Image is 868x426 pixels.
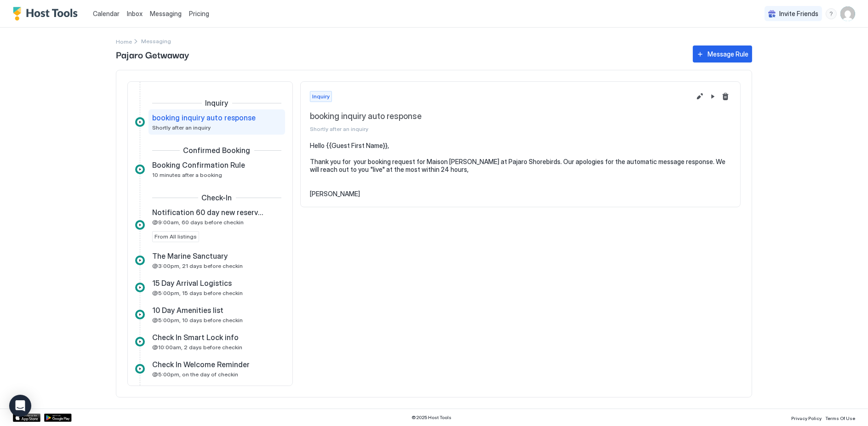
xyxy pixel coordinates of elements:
span: Messaging [150,10,182,17]
span: @3:00pm, 21 days before checkin [152,262,243,269]
span: Check In Welcome Reminder [152,360,250,369]
button: Edit message rule [694,91,705,102]
span: © 2025 Host Tools [411,415,451,420]
button: Message Rule [693,45,752,62]
span: Home [116,38,132,45]
a: Home [116,36,132,46]
span: From All listings [154,233,197,241]
span: @5:00pm, on the day of checkin [152,371,238,378]
button: Pause Message Rule [707,91,718,102]
div: menu [826,8,837,19]
div: Breadcrumb [116,36,132,46]
span: Privacy Policy [791,415,822,421]
a: Messaging [150,9,182,18]
span: Invite Friends [779,10,818,18]
a: Privacy Policy [791,413,822,422]
a: Terms Of Use [825,413,855,422]
span: Notification 60 day new reservation Pajaro Team [152,208,267,217]
span: Inbox [127,10,143,17]
span: 10 Day Amenities list [152,306,223,315]
button: Delete message rule [720,91,731,102]
span: @10:00am, 2 days before checkin [152,344,242,351]
span: @9:00am, 60 days before checkin [152,219,244,226]
a: Host Tools Logo [13,7,82,21]
span: Pajaro Getwaway [116,47,684,61]
span: Check-In [202,193,232,202]
span: @5:00pm, 10 days before checkin [152,317,243,324]
span: Breadcrumb [141,38,171,45]
span: Shortly after an inquiry [152,124,211,131]
span: Calendar [93,10,120,17]
span: Check In Smart Lock info [152,333,239,342]
span: Pricing [189,10,209,18]
span: Confirmed Booking [183,146,251,155]
div: User profile [840,6,855,21]
span: Shortly after an inquiry [310,125,691,132]
span: The Marine Sanctuary [152,251,228,261]
span: Inquiry [312,92,330,101]
div: Message Rule [708,49,748,59]
a: App Store [13,414,40,422]
a: Inbox [127,9,143,18]
pre: Hello {{Guest First Name}}, Thank you for your booking request for Maison [PERSON_NAME] at Pajaro... [310,142,731,198]
span: 10 minutes after a booking [152,171,222,178]
span: booking inquiry auto response [152,113,256,122]
span: booking inquiry auto response [310,111,691,122]
span: @5:00pm, 15 days before checkin [152,290,243,296]
span: Terms Of Use [825,415,855,421]
span: Booking Confirmation Rule [152,160,245,170]
a: Google Play Store [44,414,72,422]
span: Inquiry [206,98,228,108]
div: Open Intercom Messenger [9,395,31,417]
span: 15 Day Arrival Logistics [152,278,232,288]
a: Calendar [93,9,120,18]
